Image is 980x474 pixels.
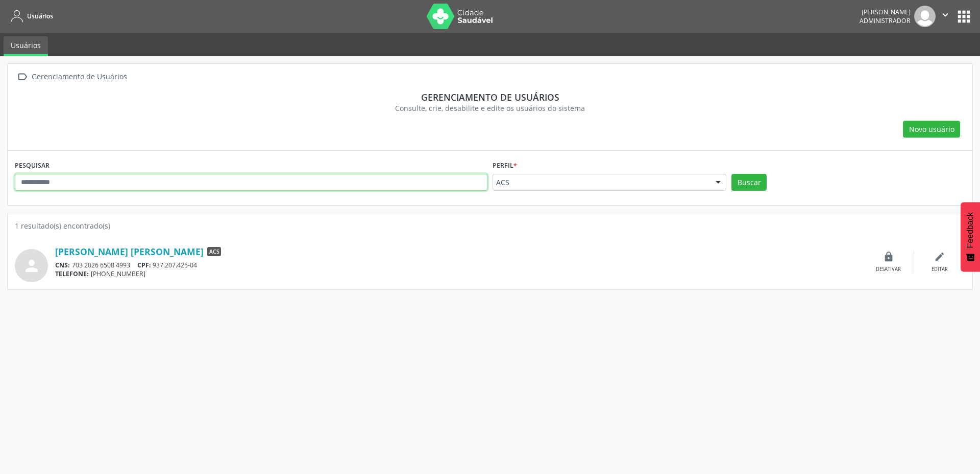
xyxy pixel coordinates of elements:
div: 1 resultado(s) encontrado(s) [15,220,965,231]
span: ACS [207,247,221,256]
button:  [936,6,955,27]
div: Consulte, crie, desabilite e edite os usuários do sistema [22,103,958,114]
i:  [15,70,30,84]
div: Editar [932,266,948,273]
span: TELEFONE: [55,269,89,278]
a: Usuários [4,36,48,56]
div: 703 2026 6508 4993 937.207.425-04 [55,261,863,269]
button: Buscar [731,174,767,191]
span: CPF: [137,261,151,269]
i:  [940,9,951,20]
div: Gerenciamento de Usuários [30,70,129,84]
span: Novo usuário [909,124,954,134]
i: lock [883,251,894,262]
span: CNS: [55,261,70,269]
div: Gerenciamento de usuários [22,92,958,103]
label: Perfil [493,158,517,174]
button: apps [955,8,973,26]
div: Desativar [876,266,901,273]
span: Usuários [27,12,53,20]
a: Usuários [7,8,53,25]
a:  Gerenciamento de Usuários [15,70,129,84]
i: edit [934,251,945,262]
a: [PERSON_NAME] [PERSON_NAME] [55,246,204,257]
i: person [22,257,41,275]
div: [PERSON_NAME] [860,8,911,16]
button: Feedback - Mostrar pesquisa [961,202,980,272]
img: img [914,6,936,27]
div: [PHONE_NUMBER] [55,269,863,278]
span: Feedback [966,212,975,248]
label: PESQUISAR [15,158,50,174]
span: Administrador [860,16,911,25]
span: ACS [496,177,705,188]
button: Novo usuário [903,121,960,138]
